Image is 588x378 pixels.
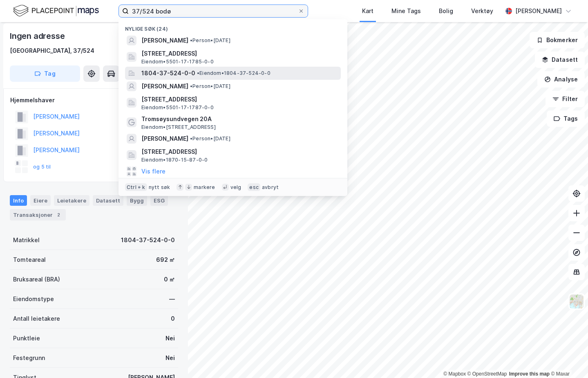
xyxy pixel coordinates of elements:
div: Kontrollprogram for chat [547,339,588,378]
button: Analyse [537,71,585,88]
img: logo.f888ab2527a4732fd821a326f86c7f29.svg [13,4,99,18]
div: Verktøy [471,6,493,16]
div: Eiendomstype [13,294,54,304]
input: Søk på adresse, matrikkel, gårdeiere, leietakere eller personer [129,5,298,17]
span: Person • [DATE] [190,37,230,44]
span: • [190,83,192,89]
span: • [197,70,199,76]
span: [PERSON_NAME] [141,81,188,91]
span: • [190,37,192,43]
div: avbryt [262,184,279,191]
span: Eiendom • [STREET_ADDRESS] [141,124,216,130]
button: Bokmerker [530,32,585,48]
a: Improve this map [509,371,550,377]
button: Tags [547,110,585,127]
div: — [169,294,175,304]
div: Leietakere [54,195,89,206]
span: [STREET_ADDRESS] [141,94,338,104]
span: Eiendom • 1870-15-87-0-0 [141,157,208,163]
div: Matrikkel [13,235,40,245]
div: [PERSON_NAME] [515,6,562,16]
div: Tomteareal [13,255,46,265]
div: Nei [165,353,175,363]
div: 2 [54,211,63,219]
div: Nylige søk (24) [118,19,347,34]
div: Antall leietakere [13,314,60,324]
button: Tag [10,65,80,82]
button: Filter [546,91,585,107]
div: Hjemmelshaver [10,95,178,105]
div: Festegrunn [13,353,45,363]
div: Transaksjoner [10,209,66,220]
div: Ctrl + k [125,183,147,191]
button: Vis flere [141,166,165,176]
span: Eiendom • 1804-37-524-0-0 [197,70,271,76]
div: Info [10,195,27,206]
span: Eiendom • 5501-17-1785-0-0 [141,59,214,65]
div: 0 ㎡ [164,274,175,284]
div: Bruksareal (BRA) [13,274,60,284]
div: [GEOGRAPHIC_DATA], 37/524 [10,46,94,56]
div: Bolig [439,6,453,16]
a: OpenStreetMap [467,371,507,377]
div: 692 ㎡ [156,255,175,265]
div: ESG [150,195,168,206]
div: Eiere [30,195,51,206]
span: Person • [DATE] [190,135,230,142]
button: Datasett [535,52,585,68]
span: [STREET_ADDRESS] [141,147,338,157]
span: 1804-37-524-0-0 [141,68,195,78]
div: Bygg [127,195,147,206]
span: [STREET_ADDRESS] [141,49,338,59]
span: Eiendom • 5501-17-1787-0-0 [141,104,214,111]
div: velg [230,184,241,191]
a: Mapbox [443,371,466,377]
div: esc [248,183,260,191]
span: [PERSON_NAME] [141,36,188,45]
div: markere [194,184,215,191]
img: Z [569,294,584,309]
span: • [190,135,192,142]
div: Kart [362,6,373,16]
span: Tromsøysundvegen 20A [141,114,338,124]
div: 1804-37-524-0-0 [121,235,175,245]
span: Person • [DATE] [190,83,230,90]
div: Mine Tags [391,6,421,16]
div: Ingen adresse [10,29,66,43]
span: [PERSON_NAME] [141,134,188,144]
div: Nei [165,333,175,343]
div: Punktleie [13,333,40,343]
div: nytt søk [149,184,170,191]
div: Datasett [93,195,123,206]
div: 0 [171,314,175,324]
iframe: Chat Widget [547,339,588,378]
